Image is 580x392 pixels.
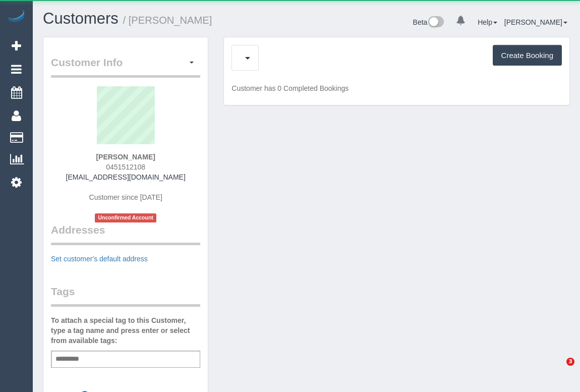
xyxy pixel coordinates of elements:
img: New interface [427,16,444,29]
strong: [PERSON_NAME] [96,153,155,161]
a: Help [478,18,497,26]
span: Unconfirmed Account [95,213,156,222]
p: Customer has 0 Completed Bookings [231,83,562,93]
span: 0451512108 [106,163,145,171]
label: To attach a special tag to this Customer, type a tag name and press enter or select from availabl... [51,315,200,346]
a: Set customer's default address [51,255,148,263]
a: Beta [413,18,444,26]
span: Customer since [DATE] [89,193,162,201]
span: 3 [566,358,574,366]
a: [PERSON_NAME] [504,18,567,26]
legend: Customer Info [51,55,200,78]
legend: Tags [51,284,200,307]
button: Create Booking [493,45,562,66]
a: Customers [43,10,119,27]
img: Automaid Logo [6,10,26,24]
small: / [PERSON_NAME] [123,15,212,26]
a: [EMAIL_ADDRESS][DOMAIN_NAME] [66,173,186,181]
iframe: Intercom live chat [546,358,570,382]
